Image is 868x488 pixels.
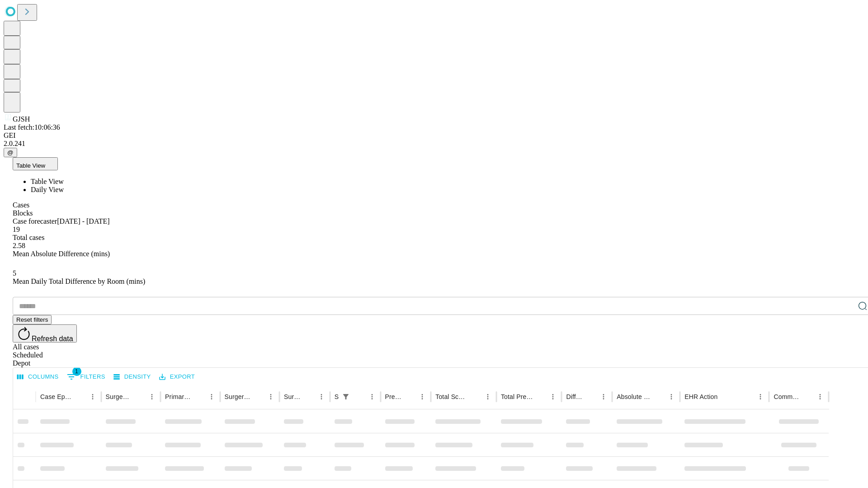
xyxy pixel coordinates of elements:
[340,390,352,403] button: Show filters
[469,390,481,403] button: Sort
[193,390,205,403] button: Sort
[225,393,251,400] div: Surgery Name
[205,390,218,403] button: Menu
[157,370,197,384] button: Export
[32,335,73,343] span: Refresh data
[13,250,110,258] span: Mean Absolute Difference (mins)
[4,123,60,131] span: Last fetch: 10:06:36
[7,149,14,156] span: @
[353,390,366,403] button: Sort
[13,115,30,123] span: GJSH
[718,390,731,403] button: Sort
[774,393,800,400] div: Comments
[335,393,339,400] div: Scheduled In Room Duration
[4,140,864,148] div: 2.0.241
[13,157,58,170] button: Table View
[264,390,277,403] button: Menu
[566,393,584,400] div: Difference
[4,148,17,157] button: @
[74,390,86,403] button: Sort
[165,393,191,400] div: Primary Service
[13,217,57,225] span: Case forecaster
[13,242,25,249] span: 2.58
[435,393,468,400] div: Total Scheduled Duration
[13,269,16,277] span: 5
[585,390,597,403] button: Sort
[302,390,315,403] button: Sort
[57,217,109,225] span: [DATE] - [DATE]
[31,178,64,185] span: Table View
[13,315,52,324] button: Reset filters
[133,390,146,403] button: Sort
[13,324,77,343] button: Refresh data
[13,277,145,285] span: Mean Daily Total Difference by Room (mins)
[146,390,158,403] button: Menu
[501,393,533,400] div: Total Predicted Duration
[366,390,378,403] button: Menu
[340,390,352,403] div: 1 active filter
[111,370,153,384] button: Density
[4,131,864,140] div: GEI
[13,234,44,241] span: Total cases
[315,390,328,403] button: Menu
[13,225,20,233] span: 19
[16,162,45,169] span: Table View
[72,367,81,376] span: 1
[86,390,99,403] button: Menu
[416,390,429,403] button: Menu
[16,316,48,323] span: Reset filters
[284,393,302,400] div: Surgery Date
[652,390,665,403] button: Sort
[15,370,61,384] button: Select columns
[665,390,678,403] button: Menu
[40,393,73,400] div: Case Epic Id
[754,390,767,403] button: Menu
[534,390,547,403] button: Sort
[801,390,814,403] button: Sort
[385,393,403,400] div: Predicted In Room Duration
[547,390,559,403] button: Menu
[684,393,717,400] div: EHR Action
[31,186,64,193] span: Daily View
[403,390,416,403] button: Sort
[597,390,610,403] button: Menu
[481,390,494,403] button: Menu
[617,393,651,400] div: Absolute Difference
[814,390,826,403] button: Menu
[252,390,264,403] button: Sort
[65,370,108,384] button: Show filters
[106,393,132,400] div: Surgeon Name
